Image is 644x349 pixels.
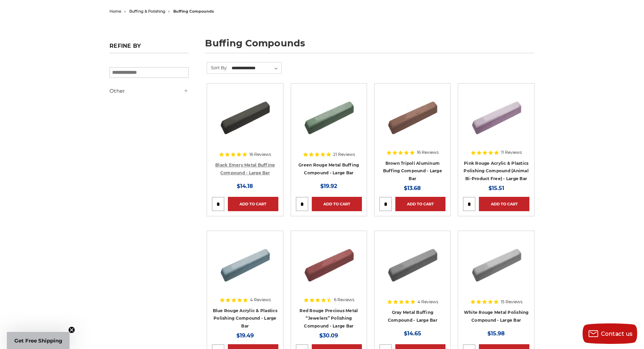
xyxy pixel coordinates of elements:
h5: Other [109,87,189,95]
img: Red Rouge Jewelers Buffing Compound [302,236,356,290]
span: Get Free Shipping [14,337,62,344]
a: Blue Rouge Acrylic & Plastics Polishing Compound - Large Bar [213,308,277,329]
h1: buffing compounds [205,39,535,53]
a: White Rouge Metal Polishing Compound - Large Bar [464,310,529,323]
a: Red Rouge Jewelers Buffing Compound [296,236,362,302]
a: Add to Cart [395,197,445,211]
a: buffing & polishing [129,9,165,14]
a: Blue rouge polishing compound [212,236,278,302]
a: Red Rouge Precious Metal “Jewelers” Polishing Compound - Large Bar [299,308,358,329]
span: 16 Reviews [249,152,271,157]
span: buffing compounds [173,9,214,14]
h5: Refine by [109,43,189,53]
img: Gray Buffing Compound [385,236,440,290]
span: $30.09 [319,332,338,339]
span: $19.92 [320,183,337,189]
span: $19.49 [236,332,254,339]
a: Pink Plastic Polishing Compound [463,88,529,155]
a: Pink Rouge Acrylic & Plastics Polishing Compound (Animal Bi-Product Free) - Large Bar [464,161,529,181]
img: Pink Plastic Polishing Compound [469,88,524,143]
a: White Rouge Buffing Compound [463,236,529,302]
div: Get Free ShippingClose teaser [7,332,70,349]
a: Brown Tripoli Aluminum Buffing Compound [379,88,445,155]
button: Contact us [583,323,637,344]
span: $15.98 [487,330,505,337]
span: 4 Reviews [418,300,438,304]
img: White Rouge Buffing Compound [469,236,524,290]
select: Sort By: [231,63,281,73]
a: Green Rouge Metal Buffing Compound - Large Bar [298,162,359,175]
span: $15.51 [488,185,504,191]
a: Gray Buffing Compound [379,236,445,302]
span: 15 Reviews [501,300,523,304]
span: 21 Reviews [333,152,355,157]
a: Black Stainless Steel Buffing Compound [212,88,278,155]
span: $14.65 [404,330,421,337]
span: $13.68 [404,185,421,191]
span: $14.18 [237,183,253,189]
a: Add to Cart [479,197,529,211]
label: Sort By: [207,62,228,73]
a: Add to Cart [228,197,278,211]
a: Add to Cart [312,197,362,211]
span: Contact us [601,331,633,337]
a: Green Rouge Aluminum Buffing Compound [296,88,362,155]
img: Green Rouge Aluminum Buffing Compound [302,88,356,143]
img: Black Stainless Steel Buffing Compound [218,88,272,143]
a: Black Emery Metal Buffing Compound - Large Bar [215,162,275,175]
img: Blue rouge polishing compound [218,236,272,290]
button: Close teaser [68,326,75,333]
a: Gray Metal Buffing Compound - Large Bar [388,310,437,323]
img: Brown Tripoli Aluminum Buffing Compound [385,88,440,143]
a: Brown Tripoli Aluminum Buffing Compound - Large Bar [383,161,442,181]
a: home [109,9,121,14]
